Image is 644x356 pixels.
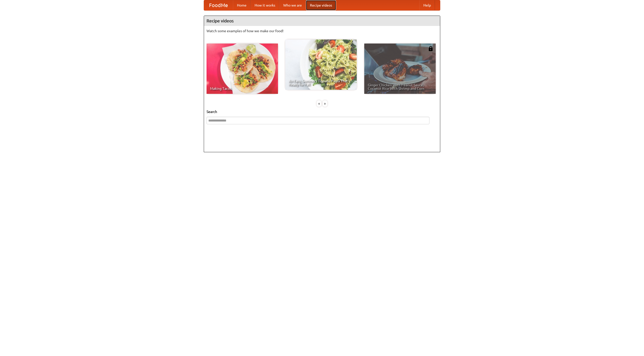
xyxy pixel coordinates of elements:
a: How it works [251,0,279,10]
span: An Easy, Summery Tomato Pasta That's Ready for Fall [289,79,353,86]
a: FoodMe [204,0,233,10]
a: Who we are [279,0,306,10]
a: Recipe videos [306,0,336,10]
a: Home [233,0,251,10]
span: Making Tacos [210,87,274,90]
div: » [323,100,327,107]
h4: Recipe videos [204,16,440,26]
a: An Easy, Summery Tomato Pasta That's Ready for Fall [285,39,357,90]
p: Watch some examples of how we make our food! [207,28,437,33]
div: « [317,100,321,107]
a: Help [419,0,435,10]
a: Making Tacos [207,44,278,94]
img: 483408.png [428,46,433,51]
h5: Search [207,109,437,114]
